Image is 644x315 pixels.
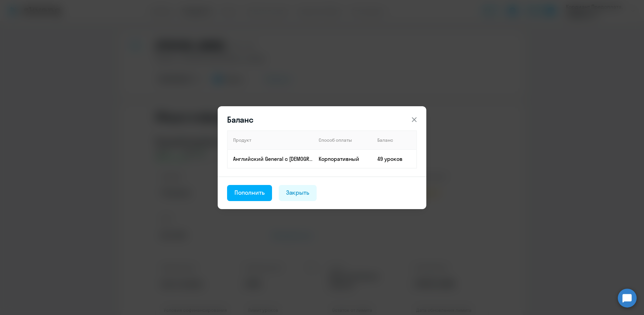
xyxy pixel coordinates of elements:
button: Пополнить [227,185,272,201]
p: Английский General с [DEMOGRAPHIC_DATA] преподавателем [233,155,313,163]
th: Продукт [227,131,313,149]
button: Закрыть [279,185,317,201]
td: 49 уроков [372,149,417,168]
header: Баланс [218,114,426,125]
th: Способ оплаты [313,131,372,149]
div: Пополнить [234,188,265,197]
div: Закрыть [286,188,310,197]
th: Баланс [372,131,417,149]
td: Корпоративный [313,149,372,168]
